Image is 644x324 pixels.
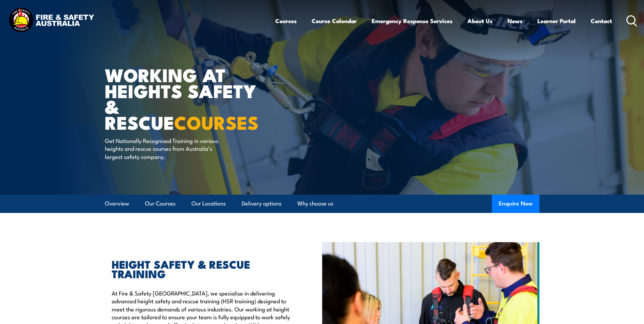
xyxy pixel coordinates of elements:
[591,12,612,30] a: Contact
[467,12,493,30] a: About Us
[242,195,281,213] a: Delivery options
[537,12,576,30] a: Learner Portal
[145,195,176,213] a: Our Courses
[372,12,453,30] a: Emergency Response Services
[508,12,522,30] a: News
[297,195,333,213] a: Why choose us
[312,12,357,30] a: Course Calendar
[112,259,291,278] h2: HEIGHT SAFETY & RESCUE TRAINING
[191,195,226,213] a: Our Locations
[105,67,273,130] h1: WORKING AT HEIGHTS SAFETY & RESCUE
[105,195,129,213] a: Overview
[492,195,539,213] button: Enquire Now
[174,108,259,136] strong: COURSES
[275,12,297,30] a: Courses
[105,137,229,160] p: Get Nationally Recognised Training in various heights and rescue courses from Australia’s largest...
